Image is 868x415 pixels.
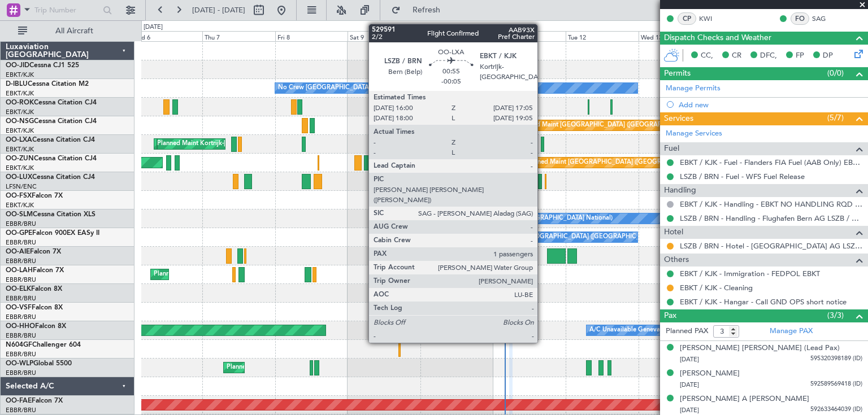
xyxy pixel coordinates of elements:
[29,27,119,35] span: All Aircraft
[6,230,99,237] a: OO-GPEFalcon 900EX EASy II
[823,50,833,62] span: DP
[157,136,289,152] div: Planned Maint Kortrijk-[GEOGRAPHIC_DATA]
[6,267,64,274] a: OO-LAHFalcon 7X
[770,326,813,337] a: Manage PAX
[810,379,862,389] span: 592589569418 (ID)
[6,155,97,162] a: OO-ZUNCessna Citation CJ4
[6,267,33,274] span: OO-LAH
[420,31,493,41] div: Sun 10
[6,62,79,69] a: OO-JIDCessna CJ1 525
[6,62,29,69] span: OO-JID
[680,269,820,278] a: EBKT / KJK - Immigration - FEDPOL EBKT
[12,22,123,40] button: All Aircraft
[6,174,95,181] a: OO-LUXCessna Citation CJ4
[144,23,163,32] div: [DATE]
[6,342,81,348] a: N604GFChallenger 604
[6,174,32,181] span: OO-LUX
[6,369,36,377] a: EBBR/BRU
[6,108,34,116] a: EBKT/KJK
[6,99,34,106] span: OO-ROK
[348,31,420,41] div: Sat 9
[791,12,809,25] div: FO
[6,238,36,247] a: EBBR/BRU
[6,193,32,199] span: OO-FSX
[278,80,467,97] div: No Crew [GEOGRAPHIC_DATA] ([GEOGRAPHIC_DATA] National)
[680,199,862,209] a: EBKT / KJK - Handling - EBKT NO HANDLING RQD FOR CJ
[6,126,34,135] a: EBKT/KJK
[664,32,771,45] span: Dispatch Checks and Weather
[680,213,862,223] a: LSZB / BRN - Handling - Flughafen Bern AG LSZB / BRN
[6,211,96,218] a: OO-SLMCessna Citation XLS
[6,406,36,414] a: EBBR/BRU
[6,286,31,292] span: OO-ELK
[639,31,711,41] div: Wed 13
[6,182,37,191] a: LFSN/ENC
[6,81,89,88] a: D-IBLUCessna Citation M2
[680,297,847,307] a: EBKT / KJK - Hangar - Call GND OPS short notice
[6,294,36,303] a: EBBR/BRU
[275,31,348,41] div: Fri 8
[680,158,862,167] a: EBKT / KJK - Fuel - Flanders FIA Fuel (AAB Only) EBKT / KJK
[6,313,36,321] a: EBBR/BRU
[6,350,36,359] a: EBBR/BRU
[6,137,95,143] a: OO-LXACessna Citation CJ4
[6,145,34,154] a: EBKT/KJK
[701,50,713,62] span: CC,
[6,397,32,404] span: OO-FAE
[827,309,844,321] span: (3/3)
[680,381,699,389] span: [DATE]
[664,112,693,125] span: Services
[680,172,805,181] a: LSZB / BRN - Fuel - WFS Fuel Release
[6,360,33,367] span: OO-WLP
[6,220,36,228] a: EBBR/BRU
[680,368,740,379] div: [PERSON_NAME]
[6,81,28,88] span: D-IBLU
[664,254,689,267] span: Others
[6,248,30,255] span: OO-AIE
[680,394,809,405] div: [PERSON_NAME] A [PERSON_NAME]
[679,100,862,110] div: Add new
[732,50,741,62] span: CR
[827,67,844,79] span: (0/0)
[810,405,862,414] span: 592633464039 (ID)
[6,360,72,367] a: OO-WLPGlobal 5500
[566,31,639,41] div: Tue 12
[386,1,454,19] button: Refresh
[6,323,66,330] a: OO-HHOFalcon 8X
[6,323,35,330] span: OO-HHO
[6,137,32,143] span: OO-LXA
[760,50,777,62] span: DFC,
[6,155,34,162] span: OO-ZUN
[403,6,450,14] span: Refresh
[680,343,840,354] div: [PERSON_NAME] [PERSON_NAME] (Lead Pax)
[6,99,97,106] a: OO-ROKCessna Citation CJ4
[493,31,566,41] div: Mon 11
[666,326,708,337] label: Planned PAX
[6,397,63,404] a: OO-FAEFalcon 7X
[589,322,688,339] div: A/C Unavailable Geneva (Cointrin)
[192,5,245,15] span: [DATE] - [DATE]
[6,304,32,311] span: OO-VSF
[6,164,34,172] a: EBKT/KJK
[664,309,676,322] span: Pax
[666,83,721,94] a: Manage Permits
[202,31,275,41] div: Thu 7
[6,118,34,125] span: OO-NSG
[812,14,837,24] a: SAG
[664,226,683,239] span: Hotel
[6,71,34,79] a: EBKT/KJK
[680,355,699,364] span: [DATE]
[796,50,804,62] span: FP
[699,14,724,24] a: KWI
[664,184,696,197] span: Handling
[6,342,32,348] span: N604GF
[827,112,844,124] span: (5/7)
[664,67,691,80] span: Permits
[6,304,63,311] a: OO-VSFFalcon 8X
[6,276,36,284] a: EBBR/BRU
[517,154,703,171] div: Unplanned Maint [GEOGRAPHIC_DATA] ([GEOGRAPHIC_DATA])
[680,241,862,251] a: LSZB / BRN - Hotel - [GEOGRAPHIC_DATA] AG LSZB / BRN
[6,286,62,292] a: OO-ELKFalcon 8X
[666,128,722,139] a: Manage Services
[34,2,99,19] input: Trip Number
